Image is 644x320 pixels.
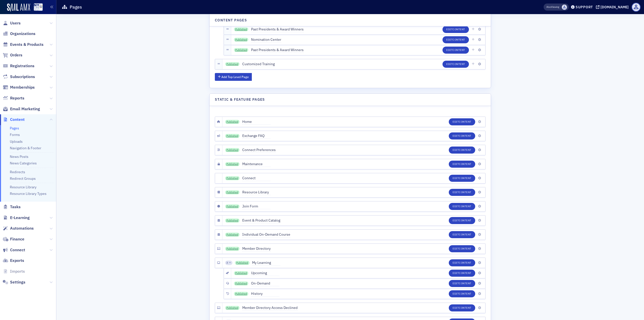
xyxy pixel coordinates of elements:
span: Resource Library [242,190,270,195]
span: Upcoming [251,270,279,276]
button: EditContent [442,61,469,68]
button: EditContent [449,147,475,154]
button: EditContent [449,304,475,311]
button: EditContent [442,36,469,43]
img: SailAMX [34,3,43,11]
span: Home [242,119,270,125]
span: Content [459,271,471,275]
span: Events & Products [10,42,44,47]
a: Content [3,117,25,122]
span: Organizations [10,31,35,37]
span: Content [459,176,471,180]
a: Published [234,48,249,52]
a: Published [225,62,240,66]
span: Imports [10,269,25,274]
span: Users [10,20,21,26]
a: Forms [10,132,20,137]
a: Connect [3,247,25,253]
span: History [251,291,279,297]
span: Settings [10,279,25,285]
button: [DOMAIN_NAME] [596,5,630,9]
button: EditContent [442,26,469,33]
a: Published [225,120,240,124]
a: Redirects [10,170,25,174]
a: News Categories [10,161,37,165]
span: Exchange FAQ [242,133,270,139]
a: Published [234,281,249,286]
span: Join Form [242,204,270,209]
button: Add Top Level Page [215,73,252,81]
a: Published [225,190,240,194]
span: Content [459,261,471,264]
a: Email Marketing [3,106,40,112]
a: E-Learning [3,215,30,221]
a: Published [225,148,240,152]
a: Uploads [10,139,23,144]
span: Registrations [10,63,34,69]
a: Resource Library Types [10,191,47,196]
span: Nomination Center [251,37,281,43]
span: Orders [10,52,22,58]
a: Imports [3,269,25,274]
span: Event & Product Catalog [242,218,280,223]
a: Published [225,219,240,223]
span: My Learning [252,260,280,266]
h4: Content Pages [215,18,247,23]
span: Content [459,306,471,309]
span: Subscriptions [10,74,35,80]
span: Individual On-Demand Course [242,232,290,237]
span: Reports [10,95,24,101]
button: EditContent [449,189,475,196]
a: Published [235,261,250,265]
div: Also [546,5,551,9]
img: SailAMX [7,4,30,12]
button: EditContent [449,259,475,266]
span: Finance [10,236,24,242]
span: Tasks [10,204,21,210]
span: Past Presidents & Award Winners [251,27,304,32]
span: Customized Training [242,61,275,67]
h1: Pages [70,4,82,10]
button: EditContent [449,280,475,287]
span: Content [459,134,471,137]
a: Published [225,162,240,166]
span: Exports [10,258,24,263]
a: Registrations [3,63,34,69]
span: Maintenance [242,161,270,167]
div: Support [576,5,593,9]
span: Content [459,233,471,236]
span: On-Demand [251,281,279,286]
span: Content [459,204,471,208]
a: News Posts [10,154,28,159]
a: Orders [3,52,22,58]
a: Subscriptions [3,74,35,80]
span: Viewing [546,5,559,9]
a: Published [225,134,240,138]
span: Content [459,148,471,152]
span: Content [459,281,471,285]
button: EditContent [449,203,475,210]
a: Redirect Groups [10,176,36,181]
a: Settings [3,279,25,285]
a: Organizations [3,31,35,37]
a: Published [234,38,249,42]
a: Reports [3,95,24,101]
a: Events & Products [3,42,44,47]
span: Content [459,292,471,295]
span: 3 [226,261,228,265]
a: Published [225,247,240,251]
span: Content [10,117,25,122]
button: EditContent [449,161,475,168]
a: Finance [3,236,24,242]
a: Published [225,306,240,310]
span: Profile [632,3,640,12]
a: Automations [3,226,34,231]
span: Content [459,190,471,194]
button: EditContent [449,132,475,139]
span: Connect Preferences [242,147,276,153]
span: Content [459,247,471,250]
a: Tasks [3,204,21,210]
button: EditContent [449,175,475,182]
a: Published [225,176,240,180]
